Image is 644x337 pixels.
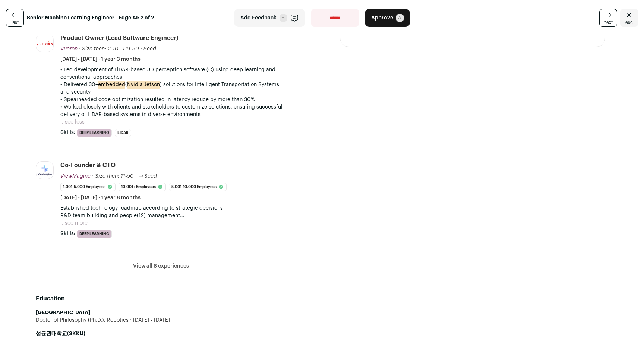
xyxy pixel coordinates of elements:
[77,230,112,238] li: Deep Learning
[169,183,227,191] li: 5,001-10,000 employees
[60,96,286,103] p: • Spearheaded code optimization resulted in latency reduce by more than 30%
[12,19,19,25] span: last
[599,9,617,27] a: next
[60,219,88,227] button: ...see more
[60,230,75,237] span: Skills:
[129,316,170,324] span: [DATE] - [DATE]
[60,103,286,118] p: • Worked closely with clients and stakeholders to customize solutions, ensuring successful delive...
[280,14,287,22] span: F
[36,294,286,303] h2: Education
[60,205,286,219] p: Established technology roadmap according to strategic decisions R&D team building and people(12) ...
[143,46,156,52] span: Seed
[60,34,178,42] div: Product Owner (Lead Software Engineer)
[98,81,125,89] mark: embedded
[135,172,137,180] span: ·
[36,164,53,177] img: 406c0a71c6de77cae15afafac9320ce5ecdfd75baf0b1f8da02f43bea655f07b.png
[60,66,286,81] p: • Led development of LiDAR-based 3D perception software (C) using deep learning and conventional ...
[60,194,141,202] span: [DATE] - [DATE] · 1 year 8 months
[60,183,116,191] li: 1,001-5,000 employees
[365,9,410,27] button: Approve A
[92,174,134,179] span: · Size then: 11-50
[625,19,633,25] span: esc
[27,14,154,22] strong: Senior Machine Learning Engineer - Edge AI: 2 of 2
[60,129,75,136] span: Skills:
[36,34,53,52] img: c6de050fb036f2a5abc21fe09d9a4cbe2f76e326c5cb081e4a2e3510a0854a94.jpg
[115,129,131,137] li: Lidar
[60,56,141,63] span: [DATE] - [DATE] · 1 year 3 months
[60,46,78,52] span: Vueron
[36,331,85,336] strong: 성균관대학교(SKKU)
[60,81,286,96] p: • Delivered 30+ ( ) solutions for Intelligent Transportation Systems and security
[620,9,638,27] a: Close
[60,161,116,169] div: Co-founder & CTO
[79,46,139,52] span: · Size then: 2-10 → 11-50
[604,19,613,25] span: next
[77,129,112,137] li: Deep Learning
[60,118,85,126] button: ...see less
[371,14,393,22] span: Approve
[36,310,90,315] strong: [GEOGRAPHIC_DATA]
[133,262,189,270] button: View all 6 experiences
[141,45,142,53] span: ·
[119,183,166,191] li: 10,001+ employees
[60,174,91,179] span: ViewMagine
[138,174,157,179] span: → Seed
[127,81,160,89] mark: Nvidia Jetson
[240,14,277,22] span: Add Feedback
[6,9,24,27] a: last
[396,14,404,22] span: A
[234,9,305,27] button: Add Feedback F
[36,316,286,324] div: Doctor of Philosophy (Ph.D.), Robotics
